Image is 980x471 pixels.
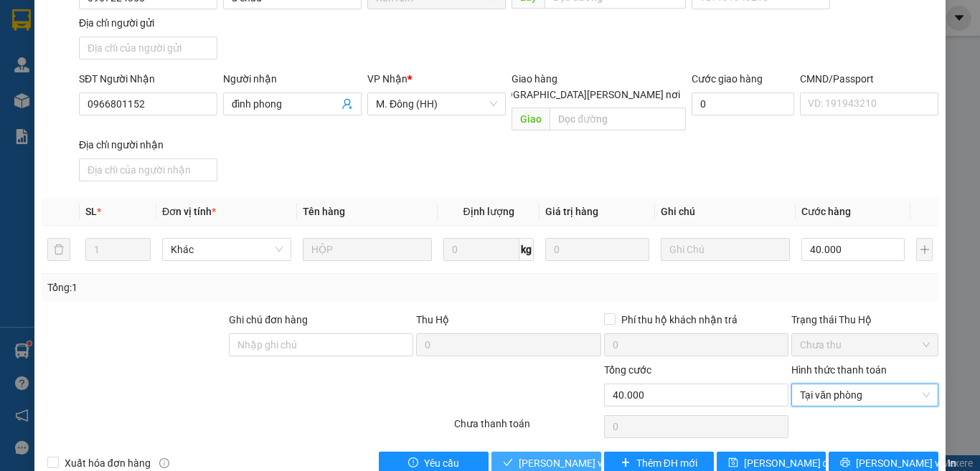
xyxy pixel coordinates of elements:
[800,334,930,356] span: Chưa thu
[856,455,956,471] span: [PERSON_NAME] và In
[408,457,418,469] span: exclamation-circle
[550,108,686,130] input: Dọc đường
[47,280,380,295] div: Tổng: 1
[341,98,353,110] span: user-add
[424,455,459,471] span: Yêu cầu
[484,87,686,103] span: [GEOGRAPHIC_DATA][PERSON_NAME] nơi
[416,314,449,325] span: Thu Hộ
[503,457,513,469] span: check
[229,333,413,356] input: Ghi chú đơn hàng
[376,93,497,115] span: M. Đông (HH)
[519,238,534,261] span: kg
[159,458,169,468] span: info-circle
[512,73,557,85] span: Giao hàng
[79,37,217,60] input: Địa chỉ của người gửi
[303,206,345,217] span: Tên hàng
[59,455,156,471] span: Xuất hóa đơn hàng
[791,364,887,376] label: Hình thức thanh toán
[47,238,70,261] button: delete
[512,108,550,130] span: Giao
[728,457,738,469] span: save
[655,198,796,226] th: Ghi chú
[616,312,743,328] span: Phí thu hộ khách nhận trả
[367,73,407,85] span: VP Nhận
[79,15,217,31] div: Địa chỉ người gửi
[916,238,933,261] button: plus
[604,364,651,376] span: Tổng cước
[229,314,308,325] label: Ghi chú đơn hàng
[519,455,712,471] span: [PERSON_NAME] và [PERSON_NAME] hàng
[621,457,631,469] span: plus
[692,73,763,85] label: Cước giao hàng
[800,384,930,406] span: Tại văn phòng
[463,206,514,217] span: Định lượng
[744,455,837,471] span: [PERSON_NAME] đổi
[171,239,283,260] span: Khác
[791,312,938,328] div: Trạng thái Thu Hộ
[692,92,794,115] input: Cước giao hàng
[162,206,216,217] span: Đơn vị tính
[801,206,851,217] span: Cước hàng
[800,71,938,87] div: CMND/Passport
[453,416,603,441] div: Chưa thanh toán
[79,71,217,87] div: SĐT Người Nhận
[840,457,850,469] span: printer
[545,206,598,217] span: Giá trị hàng
[545,238,649,261] input: 0
[661,238,790,261] input: Ghi Chú
[636,455,697,471] span: Thêm ĐH mới
[223,71,362,87] div: Người nhận
[79,158,217,181] input: Địa chỉ của người nhận
[85,206,97,217] span: SL
[303,238,432,261] input: VD: Bàn, Ghế
[79,137,217,153] div: Địa chỉ người nhận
